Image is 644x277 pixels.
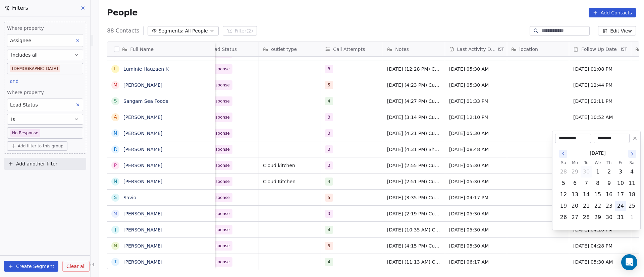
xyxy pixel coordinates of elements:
[558,159,638,223] table: October 2025
[615,159,626,166] th: Friday
[581,189,592,200] button: Tuesday, October 14th, 2025
[570,212,580,223] button: Monday, October 27th, 2025
[558,159,569,166] th: Sunday
[604,189,614,200] button: Thursday, October 16th, 2025
[570,166,580,177] button: Monday, September 29th, 2025
[627,201,637,211] button: Saturday, October 25th, 2025
[592,159,603,166] th: Wednesday
[558,212,569,223] button: Sunday, October 26th, 2025
[592,166,603,177] button: Wednesday, October 1st, 2025
[628,150,636,158] button: Go to the Next Month
[615,178,626,189] button: Friday, October 10th, 2025
[604,166,614,177] button: Thursday, October 2nd, 2025
[604,178,614,189] button: Thursday, October 9th, 2025
[626,159,638,166] th: Saturday
[603,159,615,166] th: Thursday
[604,212,614,223] button: Thursday, October 30th, 2025
[558,166,569,177] button: Sunday, September 28th, 2025
[615,189,626,200] button: Friday, October 17th, 2025
[627,178,637,189] button: Saturday, October 11th, 2025
[570,178,580,189] button: Monday, October 6th, 2025
[581,166,592,177] button: Tuesday, September 30th, 2025, selected
[615,201,626,211] button: Friday, October 24th, 2025
[615,166,626,177] button: Friday, October 3rd, 2025
[581,212,592,223] button: Tuesday, October 28th, 2025
[581,178,592,189] button: Tuesday, October 7th, 2025
[570,201,580,211] button: Monday, October 20th, 2025
[592,212,603,223] button: Wednesday, October 29th, 2025
[559,150,567,158] button: Go to the Previous Month
[592,189,603,200] button: Wednesday, October 15th, 2025
[581,159,592,166] th: Tuesday
[604,201,614,211] button: Thursday, October 23rd, 2025
[558,189,569,200] button: Sunday, October 12th, 2025
[592,201,603,211] button: Wednesday, October 22nd, 2025
[627,166,637,177] button: Saturday, October 4th, 2025
[569,159,581,166] th: Monday
[627,212,637,223] button: Saturday, November 1st, 2025
[558,201,569,211] button: Sunday, October 19th, 2025
[590,150,605,157] span: [DATE]
[627,189,637,200] button: Saturday, October 18th, 2025
[581,201,592,211] button: Tuesday, October 21st, 2025
[615,212,626,223] button: Friday, October 31st, 2025
[570,189,580,200] button: Monday, October 13th, 2025
[558,178,569,189] button: Sunday, October 5th, 2025
[592,178,603,189] button: Wednesday, October 8th, 2025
